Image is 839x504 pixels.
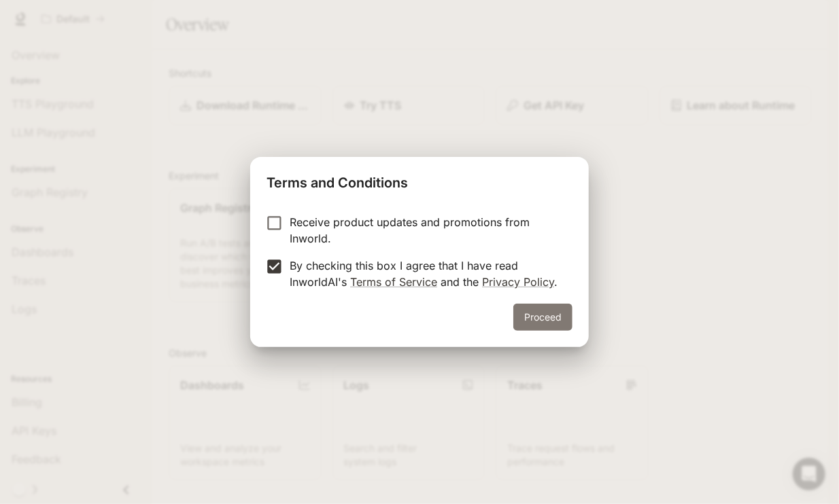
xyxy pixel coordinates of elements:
[290,214,562,247] p: Receive product updates and promotions from Inworld.
[513,304,572,331] button: Proceed
[482,275,554,289] a: Privacy Policy
[350,275,437,289] a: Terms of Service
[290,257,562,290] p: By checking this box I agree that I have read InworldAI's and the .
[250,157,589,203] h2: Terms and Conditions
